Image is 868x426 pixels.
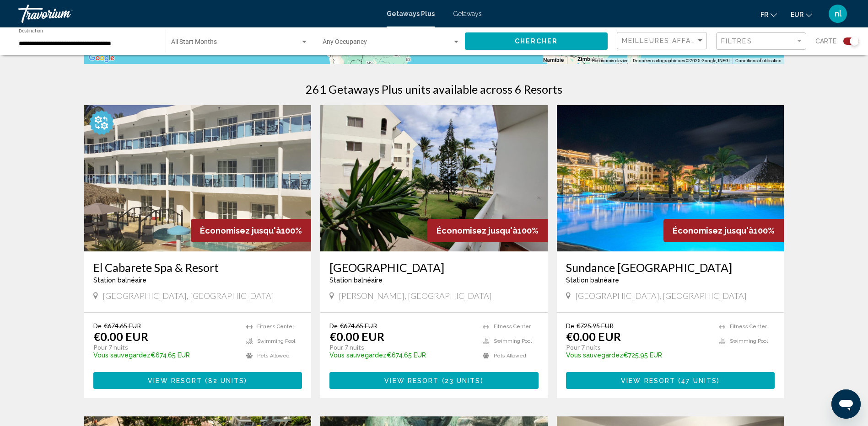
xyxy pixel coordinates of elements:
span: 23 units [445,377,481,384]
span: Meilleures affaires [622,37,708,44]
span: Chercher [515,38,558,45]
a: El Cabarete Spa & Resort [93,261,302,274]
span: View Resort [148,377,202,384]
button: View Resort(23 units) [329,372,539,389]
span: [GEOGRAPHIC_DATA], [GEOGRAPHIC_DATA] [575,291,747,301]
button: View Resort(47 units) [566,372,775,389]
p: €0.00 EUR [566,330,621,343]
span: ( ) [675,377,720,384]
span: Carte [815,35,836,48]
mat-select: Sort by [622,37,704,45]
span: View Resort [384,377,439,384]
img: FB98E01X.jpg [557,105,784,251]
span: Économisez jusqu'à [200,226,281,235]
p: €674.65 EUR [93,351,237,359]
img: Google [86,52,117,64]
button: User Menu [826,4,850,23]
h1: 261 Getaways Plus units available across 6 Resorts [306,82,562,96]
button: Raccourcis clavier [592,58,627,64]
span: Swimming Pool [730,338,768,344]
span: [GEOGRAPHIC_DATA], [GEOGRAPHIC_DATA] [102,291,274,301]
a: Getaways [453,10,482,17]
a: [GEOGRAPHIC_DATA] [329,261,539,274]
p: €0.00 EUR [329,330,384,343]
span: Swimming Pool [494,338,532,344]
span: Vous sauvegardez [566,351,623,359]
span: De [93,322,102,330]
p: €0.00 EUR [93,330,148,343]
span: €725.95 EUR [577,322,614,330]
a: Travorium [18,5,377,23]
span: Fitness Center [494,324,531,330]
span: Données cartographiques ©2025 Google, INEGI [633,58,730,63]
span: nl [835,9,841,18]
span: Fitness Center [730,324,767,330]
span: Fitness Center [257,324,294,330]
span: Filtres [721,37,752,45]
span: €674.65 EUR [104,322,141,330]
span: [PERSON_NAME], [GEOGRAPHIC_DATA] [339,291,492,301]
p: Pour 7 nuits [93,343,237,351]
span: Station balnéaire [93,277,146,284]
div: 100% [427,219,548,242]
span: 47 units [681,377,717,384]
span: Swimming Pool [257,338,295,344]
a: Ouvrir cette zone dans Google Maps (dans une nouvelle fenêtre) [86,52,117,64]
span: Station balnéaire [329,277,383,284]
a: Getaways Plus [387,10,435,17]
p: €725.95 EUR [566,351,710,359]
button: Change currency [791,8,812,21]
p: €674.65 EUR [329,351,474,359]
button: Filter [716,32,806,51]
span: ( ) [439,377,483,384]
span: fr [760,11,768,18]
div: 100% [191,219,311,242]
a: Sundance [GEOGRAPHIC_DATA] [566,261,775,274]
p: Pour 7 nuits [329,343,474,351]
div: 100% [663,219,784,242]
span: Économisez jusqu'à [673,226,754,235]
a: Conditions d'utilisation [735,58,782,63]
button: View Resort(82 units) [93,372,302,389]
button: Chercher [465,32,608,49]
span: De [566,322,574,330]
span: Vous sauvegardez [93,351,151,359]
span: Pets Allowed [494,353,526,359]
span: Station balnéaire [566,277,619,284]
span: ( ) [202,377,247,384]
span: Pets Allowed [257,353,290,359]
p: Pour 7 nuits [566,343,710,351]
iframe: Bouton de lancement de la fenêtre de messagerie [831,389,861,419]
span: De [329,322,338,330]
span: Économisez jusqu'à [437,226,518,235]
span: €674.65 EUR [340,322,377,330]
span: Vous sauvegardez [329,351,387,359]
button: Change language [760,8,777,21]
span: View Resort [621,377,675,384]
img: D826E01X.jpg [84,105,312,251]
img: 3930E01X.jpg [320,105,548,251]
span: 82 units [208,377,245,384]
span: EUR [791,11,803,18]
